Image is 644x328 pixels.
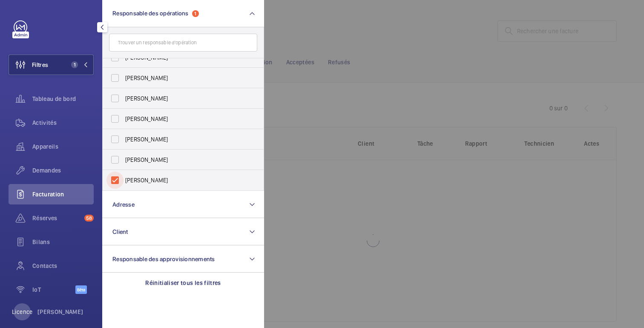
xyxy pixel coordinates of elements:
font: 1 [74,62,76,68]
font: IoT [32,286,41,293]
font: Bilans [32,239,50,245]
font: Filtres [32,61,48,68]
font: Contacts [32,262,57,269]
font: Tableau de bord [32,95,76,102]
font: Réserves [32,215,57,222]
button: Filtres1 [9,55,94,75]
font: Appareils [32,143,58,150]
font: [PERSON_NAME] [37,308,83,315]
font: Licence [12,308,32,315]
font: 58 [86,215,92,221]
font: Facturation [32,191,64,198]
font: Bêta [77,287,85,292]
font: Activités [32,119,57,126]
font: Demandes [32,167,61,174]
